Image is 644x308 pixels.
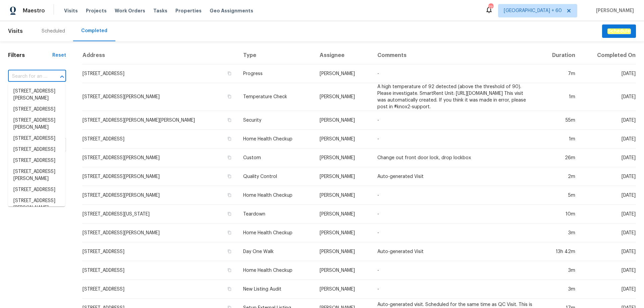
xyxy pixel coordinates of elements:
td: Home Health Checkup [238,224,314,242]
div: Reset [52,52,66,59]
td: [STREET_ADDRESS] [82,64,238,83]
td: - [372,186,538,205]
td: Home Health Checkup [238,130,314,148]
li: [STREET_ADDRESS] [8,144,65,155]
td: [DATE] [581,111,636,130]
td: [PERSON_NAME] [314,167,372,186]
th: Assignee [314,47,372,64]
button: Copy Address [226,286,232,292]
td: 55m [538,111,581,130]
td: [PERSON_NAME] [314,83,372,111]
td: - [372,261,538,280]
td: [PERSON_NAME] [314,148,372,167]
div: Scheduled [42,28,65,35]
div: Completed [81,27,107,34]
span: [PERSON_NAME] [593,7,634,14]
td: Change out front door lock, drop lockbox [372,148,538,167]
td: [DATE] [581,186,636,205]
span: Maestro [23,7,45,14]
td: [DATE] [581,64,636,83]
td: Home Health Checkup [238,186,314,205]
td: [STREET_ADDRESS] [82,242,238,261]
span: Visits [64,7,78,14]
td: 3m [538,280,581,299]
td: [DATE] [581,242,636,261]
td: [DATE] [581,83,636,111]
th: Completed On [581,47,636,64]
td: - [372,111,538,130]
span: Projects [86,7,107,14]
td: [STREET_ADDRESS][PERSON_NAME][PERSON_NAME] [82,111,238,130]
td: [PERSON_NAME] [314,261,372,280]
td: [PERSON_NAME] [314,280,372,299]
td: 26m [538,148,581,167]
td: New Listing Audit [238,280,314,299]
td: - [372,130,538,148]
td: - [372,280,538,299]
td: Temperature Check [238,83,314,111]
em: Schedule [607,28,631,34]
td: - [372,64,538,83]
span: Work Orders [115,7,145,14]
li: [STREET_ADDRESS] [8,155,65,166]
td: Security [238,111,314,130]
td: [STREET_ADDRESS][PERSON_NAME] [82,186,238,205]
button: Copy Address [226,136,232,142]
td: 1m [538,130,581,148]
td: Auto-generated Visit [372,242,538,261]
td: 3m [538,261,581,280]
td: [PERSON_NAME] [314,130,372,148]
td: A high temperature of 92 detected (above the threshold of 90). Please investigate. SmartRent Unit... [372,83,538,111]
button: Copy Address [226,267,232,273]
button: Close [57,72,67,81]
td: [DATE] [581,261,636,280]
button: Copy Address [226,248,232,254]
td: - [372,224,538,242]
td: 10m [538,205,581,224]
td: [PERSON_NAME] [314,242,372,261]
h1: Filters [8,52,52,59]
td: [DATE] [581,130,636,148]
button: Schedule [602,24,636,38]
td: - [372,205,538,224]
td: Auto-generated Visit [372,167,538,186]
td: Custom [238,148,314,167]
td: [PERSON_NAME] [314,64,372,83]
td: Home Health Checkup [238,261,314,280]
span: Geo Assignments [210,7,253,14]
li: [STREET_ADDRESS][PERSON_NAME] [8,86,65,104]
th: Address [82,47,238,64]
button: Copy Address [226,94,232,100]
td: [STREET_ADDRESS][PERSON_NAME] [82,167,238,186]
td: Teardown [238,205,314,224]
td: [DATE] [581,224,636,242]
span: Properties [175,7,202,14]
button: Copy Address [226,192,232,198]
td: [PERSON_NAME] [314,111,372,130]
button: Copy Address [226,117,232,123]
li: [STREET_ADDRESS][PERSON_NAME] [8,195,65,213]
td: 5m [538,186,581,205]
td: [STREET_ADDRESS][PERSON_NAME] [82,148,238,167]
th: Type [238,47,314,64]
td: Quality Control [238,167,314,186]
td: [STREET_ADDRESS] [82,261,238,280]
td: Progress [238,64,314,83]
button: Copy Address [226,70,232,76]
li: [STREET_ADDRESS] [8,184,65,195]
td: [DATE] [581,167,636,186]
span: Visits [8,24,23,39]
td: 13h 42m [538,242,581,261]
div: 723 [488,4,493,11]
button: Copy Address [226,173,232,179]
th: Comments [372,47,538,64]
td: [PERSON_NAME] [314,224,372,242]
input: Search for an address... [8,71,47,82]
li: [STREET_ADDRESS][PERSON_NAME] [8,115,65,133]
td: [STREET_ADDRESS][US_STATE] [82,205,238,224]
td: [PERSON_NAME] [314,205,372,224]
td: 7m [538,64,581,83]
span: Tasks [153,8,167,13]
td: [DATE] [581,205,636,224]
td: [STREET_ADDRESS][PERSON_NAME] [82,83,238,111]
